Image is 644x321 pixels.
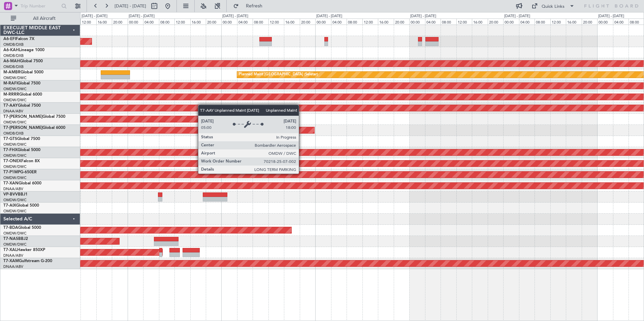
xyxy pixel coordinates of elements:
[362,19,378,25] div: 12:00
[3,37,34,41] a: A6-EFIFalcon 7X
[409,19,425,25] div: 00:00
[3,126,65,130] a: T7-[PERSON_NAME]Global 6000
[3,192,18,197] span: VP-BVV
[472,19,487,25] div: 16:00
[3,59,43,63] a: A6-MAHGlobal 7500
[3,81,18,85] span: M-RAFI
[3,231,27,236] a: OMDW/DWC
[316,13,342,19] div: [DATE] - [DATE]
[3,120,27,125] a: OMDW/DWC
[3,186,23,191] a: DNAA/ABV
[7,13,73,24] button: All Aircraft
[3,159,21,163] span: T7-ONEX
[3,198,27,203] a: OMDW/DWC
[3,109,23,114] a: DNAA/ABV
[378,19,393,25] div: 16:00
[268,19,284,25] div: 12:00
[629,19,644,25] div: 08:00
[315,19,331,25] div: 00:00
[3,104,18,108] span: T7-AAY
[3,226,41,230] a: T7-BDAGlobal 5000
[237,19,253,25] div: 04:00
[3,259,52,263] a: T7-XAMGulfstream G-200
[129,13,155,19] div: [DATE] - [DATE]
[3,148,18,152] span: T7-FHX
[174,19,190,25] div: 12:00
[190,19,206,25] div: 16:00
[3,137,40,141] a: T7-GTSGlobal 7500
[503,19,519,25] div: 00:00
[3,93,19,97] span: M-RRRR
[3,181,41,185] a: T7-XANGlobal 6000
[456,19,472,25] div: 12:00
[535,19,550,25] div: 08:00
[3,209,27,214] a: OMDW/DWC
[230,1,270,11] button: Refresh
[528,1,578,11] button: Quick Links
[598,13,624,19] div: [DATE] - [DATE]
[3,175,27,180] a: OMDW/DWC
[3,253,23,258] a: DNAA/ABV
[3,115,42,119] span: T7-[PERSON_NAME]
[3,248,45,252] a: T7-XALHawker 850XP
[82,13,107,19] div: [DATE] - [DATE]
[221,19,237,25] div: 00:00
[3,148,40,152] a: T7-FHXGlobal 5000
[239,70,318,80] div: Planned Maint [GEOGRAPHIC_DATA] (Seletar)
[3,181,19,185] span: T7-XAN
[3,142,27,147] a: OMDW/DWC
[3,237,28,241] a: T7-NASBBJ2
[3,170,37,174] a: T7-P1MPG-650ER
[597,19,613,25] div: 00:00
[3,204,16,208] span: T7-AIX
[3,42,24,47] a: OMDB/DXB
[3,170,20,174] span: T7-P1MP
[3,64,24,69] a: OMDB/DXB
[112,19,127,25] div: 20:00
[3,126,42,130] span: T7-[PERSON_NAME]
[566,19,581,25] div: 16:00
[159,19,174,25] div: 08:00
[3,248,17,252] span: T7-XAL
[240,4,268,8] span: Refresh
[3,264,23,269] a: DNAA/ABV
[3,81,40,85] a: M-RAFIGlobal 7500
[3,75,27,80] a: OMDW/DWC
[3,153,27,158] a: OMDW/DWC
[3,53,24,58] a: OMDB/DXB
[425,19,441,25] div: 04:00
[3,98,27,103] a: OMDW/DWC
[3,164,27,169] a: OMDW/DWC
[488,19,503,25] div: 20:00
[21,1,59,11] input: Trip Number
[3,104,41,108] a: T7-AAYGlobal 7500
[3,37,16,41] span: A6-EFI
[3,70,21,74] span: M-AMBR
[542,3,565,10] div: Quick Links
[80,19,96,25] div: 12:00
[3,115,65,119] a: T7-[PERSON_NAME]Global 7500
[128,19,143,25] div: 00:00
[3,159,40,163] a: T7-ONEXFalcon 8X
[613,19,629,25] div: 04:00
[441,19,456,25] div: 08:00
[253,19,268,25] div: 08:00
[3,48,44,52] a: A6-KAHLineage 1000
[284,19,299,25] div: 16:00
[3,131,24,136] a: OMDB/DXB
[410,13,436,19] div: [DATE] - [DATE]
[96,19,112,25] div: 16:00
[504,13,530,19] div: [DATE] - [DATE]
[3,226,18,230] span: T7-BDA
[3,48,19,52] span: A6-KAH
[222,13,248,19] div: [DATE] - [DATE]
[3,86,27,92] a: OMDW/DWC
[3,259,19,263] span: T7-XAM
[3,93,42,97] a: M-RRRRGlobal 6000
[206,19,221,25] div: 20:00
[582,19,597,25] div: 20:00
[18,16,71,21] span: All Aircraft
[115,3,146,9] span: [DATE] - [DATE]
[3,59,20,63] span: A6-MAH
[3,237,18,241] span: T7-NAS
